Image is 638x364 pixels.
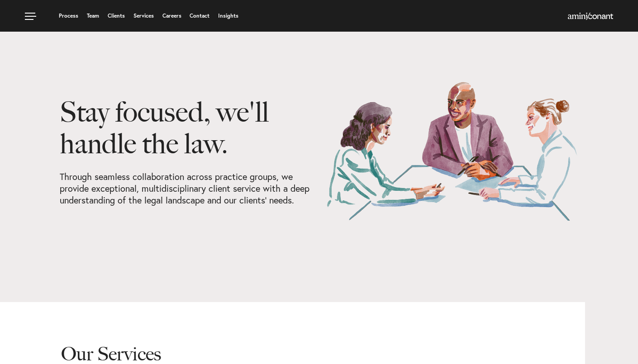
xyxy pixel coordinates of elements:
[568,13,613,20] img: Amini & Conant
[133,13,154,19] a: Services
[326,81,578,221] img: Our Services
[60,96,312,171] h1: Stay focused, we'll handle the law.
[162,13,181,19] a: Careers
[87,13,99,19] a: Team
[218,13,238,19] a: Insights
[190,13,209,19] a: Contact
[108,13,125,19] a: Clients
[59,13,78,19] a: Process
[60,171,312,206] p: Through seamless collaboration across practice groups, we provide exceptional, multidisciplinary ...
[568,13,613,20] a: Home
